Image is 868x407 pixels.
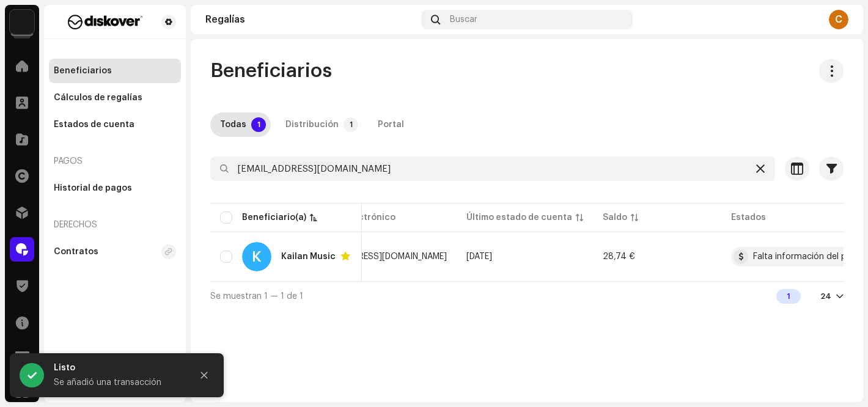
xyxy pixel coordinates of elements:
[54,361,182,375] div: Listo
[210,59,332,83] span: Beneficiarios
[450,15,477,24] span: Buscar
[49,147,181,176] re-a-nav-header: Pagos
[776,289,801,304] div: 1
[603,252,635,261] span: 28,74 €
[205,15,416,24] div: Regalías
[242,242,271,271] div: K
[49,240,181,264] re-m-nav-item: Contratos
[378,112,404,137] div: Portal
[285,112,339,137] div: Distribución
[49,176,181,200] re-m-nav-item: Historial de pagos
[466,252,492,261] span: sept 2025
[54,183,132,193] div: Historial de pagos
[10,10,34,34] img: 297a105e-aa6c-4183-9ff4-27133c00f2e2
[49,210,181,240] re-a-nav-header: Derechos
[251,117,266,132] p-badge: 1
[54,120,134,130] div: Estados de cuenta
[603,211,627,224] div: Saldo
[49,59,181,83] re-m-nav-item: Beneficiarios
[466,211,572,224] div: Último estado de cuenta
[312,252,447,261] span: josueandrademc924@gmail.com
[829,10,848,29] div: C
[54,375,182,390] div: Se añadió una transacción
[820,291,831,301] div: 24
[344,117,358,132] p-badge: 1
[753,252,862,261] div: Falta información del pago
[220,112,246,137] div: Todas
[54,247,98,257] div: Contratos
[49,86,181,110] re-m-nav-item: Cálculos de regalías
[49,112,181,137] re-m-nav-item: Estados de cuenta
[54,93,142,103] div: Cálculos de regalías
[54,66,112,76] div: Beneficiarios
[210,156,775,181] input: Buscar
[54,15,156,29] img: f29a3560-dd48-4e38-b32b-c7dc0a486f0f
[210,292,303,301] span: Se muestran 1 — 1 de 1
[281,252,336,261] div: Kailan Music
[192,363,216,387] button: Close
[242,211,306,224] div: Beneficiario(a)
